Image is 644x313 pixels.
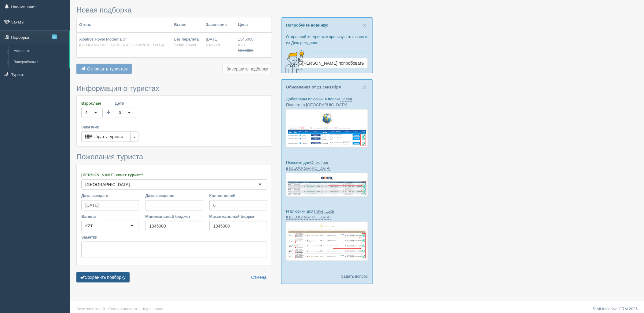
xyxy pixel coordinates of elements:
label: Взрослые [81,100,103,106]
span: 1 [52,34,57,39]
img: new-planet-%D0%BF%D1%96%D0%B4%D0%B1%D1%96%D1%80%D0%BA%D0%B0-%D1%81%D1%80%D0%BC-%D0%B4%D0%BB%D1%8F... [286,109,368,148]
button: Close [363,22,366,29]
span: · [141,307,142,311]
img: travel-luxe-%D0%BF%D0%BE%D0%B4%D0%B1%D0%BE%D1%80%D0%BA%D0%B0-%D1%81%D1%80%D0%BC-%D0%B4%D0%BB%D1%8... [286,221,368,261]
a: [PERSON_NAME] попробовать [298,58,368,68]
div: KZT [85,223,93,229]
div: Без перелета [174,37,201,54]
span: [GEOGRAPHIC_DATA], [GEOGRAPHIC_DATA] [79,43,164,47]
label: Дата заезда с [81,193,139,199]
a: Отмена [247,272,270,282]
button: Завершить подборку [223,64,272,74]
label: [PERSON_NAME] хочет турист? [81,172,267,178]
label: Дети [115,100,136,106]
span: Отправить туристам [87,67,128,71]
div: 3 [85,110,87,116]
button: Отправить туристам [76,64,132,74]
p: Попробуйте новинку! [286,22,368,28]
p: Плюсики для : [286,160,368,171]
label: Заметки [81,234,267,240]
div: [DATE] [206,37,233,54]
span: 6 ночей [206,43,220,47]
button: Close [363,84,366,91]
img: creative-idea-2907357.png [282,49,306,74]
p: И плюсики для : [286,208,368,220]
div: 0 [119,110,121,116]
label: Заказчик [81,124,267,130]
a: Сканер паспорта [108,307,140,311]
p: Отправляйте туристам красивую открытку к их Дню рождения [286,34,368,45]
a: Задать вопрос [341,273,368,279]
span: × [363,84,366,91]
label: Максимальный бюджет [209,214,267,219]
span: Selfie Travel [174,43,196,47]
h3: Информация о туристах [76,85,272,92]
th: Отель [77,17,172,33]
th: Цена [236,17,256,33]
a: © All-Inclusive CRM 2025 [593,307,638,311]
label: Дата заезда по [145,193,203,199]
span: 1345000 [238,37,254,41]
input: 7-10 или 7,10,14 [209,200,267,210]
label: Кол-во ночей [209,193,267,199]
a: Onex Tour в [GEOGRAPHIC_DATA] [286,160,331,171]
a: Визитки отелей [76,307,105,311]
button: Сохранить подборку [76,272,130,282]
span: Albatros Royal Moderna 5* [79,37,127,41]
img: onex-tour-proposal-crm-for-travel-agency.png [286,173,368,197]
button: Выбрать туриста... [81,131,131,142]
span: × [363,22,366,29]
a: Travel Luxe в [GEOGRAPHIC_DATA] [286,209,334,220]
a: Обновления от 21 сентября [286,85,341,89]
label: Валюта [81,214,139,219]
h3: Новая подборка [76,6,272,14]
label: Минимальный бюджет [145,214,203,219]
span: · [106,307,107,311]
div: [GEOGRAPHIC_DATA] [85,182,130,188]
th: Заселение [204,17,236,33]
a: Активные [11,46,69,57]
a: Завершённые [11,57,69,68]
span: Пожелания туриста [76,153,143,161]
a: Курс валют [143,307,164,311]
p: Добавлены плюсики в поиске : [286,96,368,108]
span: 1359050 [238,48,254,53]
a: Новая Планета в [GEOGRAPHIC_DATA] [286,97,352,107]
span: KZT [238,43,246,47]
th: Вылет [172,17,204,33]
